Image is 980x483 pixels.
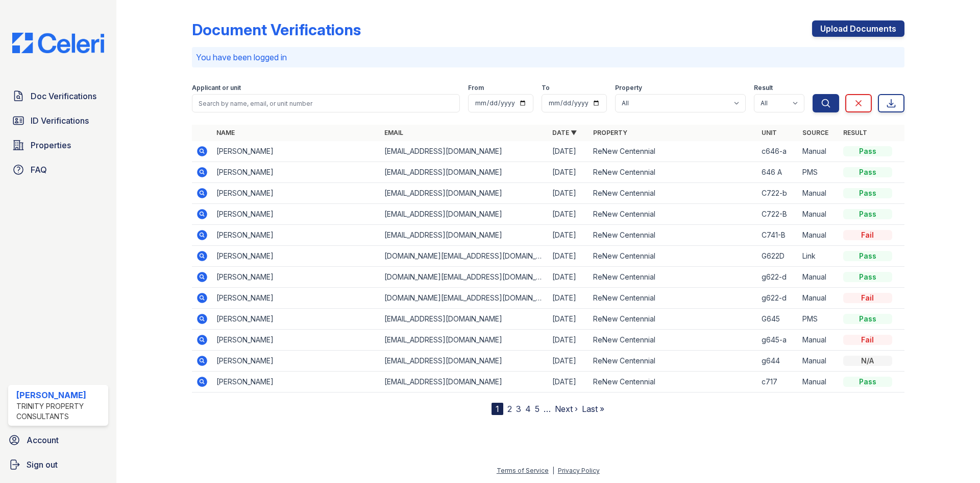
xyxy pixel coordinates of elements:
td: [PERSON_NAME] [212,309,380,330]
div: 1 [492,403,503,415]
a: Next › [555,404,578,414]
td: [PERSON_NAME] [212,225,380,246]
td: [DOMAIN_NAME][EMAIL_ADDRESS][DOMAIN_NAME] [380,267,548,288]
td: [DATE] [548,162,589,183]
a: Doc Verifications [8,86,108,106]
div: Pass [843,272,892,282]
div: [PERSON_NAME] [16,389,104,401]
td: [PERSON_NAME] [212,267,380,288]
td: g644 [757,351,798,372]
span: Doc Verifications [31,90,96,102]
td: [PERSON_NAME] [212,372,380,393]
td: [EMAIL_ADDRESS][DOMAIN_NAME] [380,204,548,225]
label: Result [754,84,773,92]
a: Property [593,129,627,136]
td: ReNew Centennial [589,309,757,330]
td: Link [798,246,839,267]
a: Terms of Service [497,467,549,474]
span: ID Verifications [31,114,89,127]
div: Document Verifications [192,20,361,39]
a: Source [802,129,828,136]
a: Date ▼ [552,129,577,136]
div: Pass [843,188,892,198]
td: Manual [798,351,839,372]
td: g645-a [757,330,798,351]
td: ReNew Centennial [589,141,757,162]
label: Applicant or unit [192,84,241,92]
label: To [542,84,550,92]
td: [DATE] [548,330,589,351]
td: C722-b [757,183,798,204]
a: ID Verifications [8,110,108,131]
label: From [468,84,484,92]
td: [PERSON_NAME] [212,288,380,309]
div: | [552,467,554,474]
td: [DATE] [548,141,589,162]
td: [DOMAIN_NAME][EMAIL_ADDRESS][DOMAIN_NAME] [380,288,548,309]
td: Manual [798,330,839,351]
td: Manual [798,225,839,246]
a: 2 [507,404,512,414]
div: Fail [843,293,892,303]
td: g622-d [757,267,798,288]
td: [DATE] [548,351,589,372]
span: … [544,403,551,415]
div: Pass [843,209,892,219]
td: [PERSON_NAME] [212,183,380,204]
td: [DOMAIN_NAME][EMAIL_ADDRESS][DOMAIN_NAME] [380,246,548,267]
td: [PERSON_NAME] [212,162,380,183]
a: Last » [582,404,604,414]
td: [DATE] [548,372,589,393]
a: Name [216,129,235,136]
td: [EMAIL_ADDRESS][DOMAIN_NAME] [380,309,548,330]
label: Property [615,84,642,92]
td: 646 A [757,162,798,183]
a: Sign out [4,454,112,475]
td: [PERSON_NAME] [212,351,380,372]
input: Search by name, email, or unit number [192,94,460,112]
div: Pass [843,146,892,156]
a: Email [384,129,403,136]
td: Manual [798,372,839,393]
td: Manual [798,288,839,309]
td: ReNew Centennial [589,204,757,225]
td: c717 [757,372,798,393]
a: Unit [762,129,777,136]
td: C741-B [757,225,798,246]
td: [DATE] [548,267,589,288]
td: Manual [798,267,839,288]
a: Privacy Policy [558,467,600,474]
td: Manual [798,204,839,225]
td: [EMAIL_ADDRESS][DOMAIN_NAME] [380,351,548,372]
td: [DATE] [548,246,589,267]
td: G645 [757,309,798,330]
td: PMS [798,309,839,330]
td: ReNew Centennial [589,372,757,393]
td: ReNew Centennial [589,246,757,267]
span: Properties [31,139,71,151]
a: Account [4,430,112,450]
td: ReNew Centennial [589,351,757,372]
td: [EMAIL_ADDRESS][DOMAIN_NAME] [380,162,548,183]
td: [PERSON_NAME] [212,141,380,162]
span: Account [27,434,59,446]
p: You have been logged in [196,51,900,63]
td: ReNew Centennial [589,225,757,246]
td: PMS [798,162,839,183]
div: Fail [843,230,892,240]
span: Sign out [27,458,58,471]
a: 4 [525,404,531,414]
a: 3 [516,404,521,414]
td: [DATE] [548,225,589,246]
td: [PERSON_NAME] [212,246,380,267]
td: c646-a [757,141,798,162]
td: [EMAIL_ADDRESS][DOMAIN_NAME] [380,225,548,246]
a: Upload Documents [812,20,904,37]
div: N/A [843,356,892,366]
td: [EMAIL_ADDRESS][DOMAIN_NAME] [380,330,548,351]
a: 5 [535,404,540,414]
span: FAQ [31,164,47,176]
td: [DATE] [548,183,589,204]
td: [PERSON_NAME] [212,330,380,351]
td: ReNew Centennial [589,288,757,309]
